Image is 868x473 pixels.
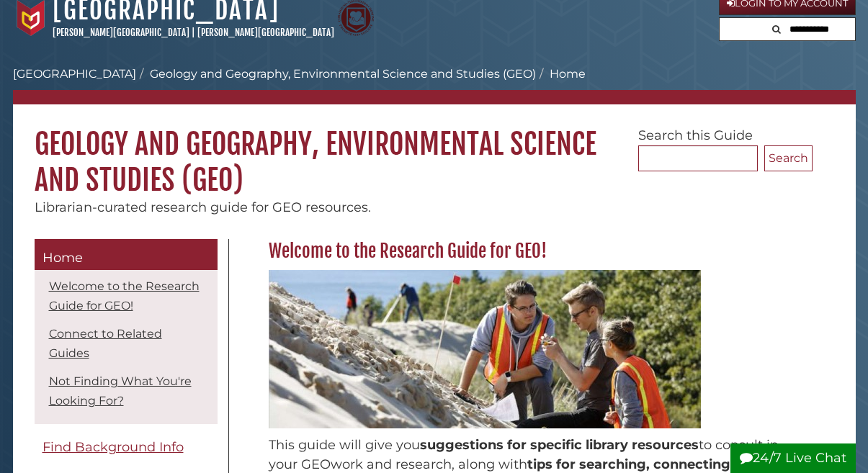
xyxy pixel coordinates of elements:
button: 24/7 Live Chat [730,443,856,473]
span: work and research, along with [331,456,527,472]
span: to consult in your GEO [269,437,779,472]
a: Not Finding What You're Looking For? [49,374,192,407]
span: Librarian-curated research guide for GEO resources. [35,199,371,215]
a: [PERSON_NAME][GEOGRAPHIC_DATA] [197,27,334,38]
a: [PERSON_NAME][GEOGRAPHIC_DATA] [53,27,189,38]
button: Search [764,145,813,171]
a: Welcome to the Research Guide for GEO! [49,279,200,312]
i: Search [772,24,781,34]
a: [GEOGRAPHIC_DATA] [13,67,136,81]
span: suggestions for specific library resources [420,437,699,453]
nav: breadcrumb [13,66,856,104]
span: Home [42,250,83,266]
h2: Welcome to the Research Guide for GEO! [261,240,813,263]
h1: Geology and Geography, Environmental Science and Studies (GEO) [13,104,856,198]
span: This guide will give you [269,437,420,453]
span: | [192,27,195,38]
a: Connect to Related Guides [49,327,162,360]
button: Search [768,18,785,37]
span: Find Background Info [42,439,184,455]
li: Home [536,66,586,83]
a: Find Background Info [35,431,218,464]
a: Geology and Geography, Environmental Science and Studies (GEO) [150,67,536,81]
a: Home [35,239,218,271]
